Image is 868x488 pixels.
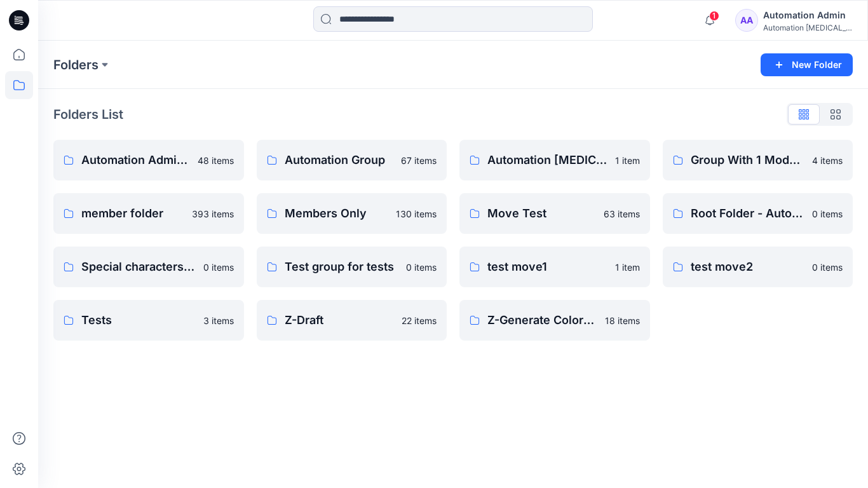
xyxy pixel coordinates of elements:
span: 1 [709,11,719,21]
p: Folders List [53,105,123,124]
p: 0 items [812,207,843,220]
p: test move2 [691,258,805,276]
a: Move Test63 items [459,193,650,234]
p: 67 items [401,154,437,167]
a: Root Folder - Automation0 items [663,193,853,234]
p: Automation Admin's Personal Zone [81,151,190,169]
p: test move1 [487,258,607,276]
p: 3 items [203,314,234,327]
a: Test group for tests0 items [257,247,447,287]
p: Automation Group [285,151,394,169]
p: 48 items [198,154,234,167]
p: 22 items [402,314,437,327]
a: Automation Admin's Personal Zone48 items [53,140,244,180]
p: member folder [81,205,184,222]
p: 0 items [812,261,843,274]
a: Tests3 items [53,300,244,341]
p: 1 item [615,261,640,274]
button: New Folder [761,53,853,76]
a: Members Only130 items [257,193,447,234]
p: 18 items [605,314,640,327]
a: Folders [53,56,98,74]
a: member folder393 items [53,193,244,234]
p: Move Test [487,205,596,222]
p: 63 items [604,207,640,220]
p: 1 item [615,154,640,167]
p: Automation [MEDICAL_DATA][DOMAIN_NAME] [487,151,607,169]
p: Tests [81,311,196,329]
p: 0 items [203,261,234,274]
p: Special characters !@#$%^&*)( [81,258,196,276]
a: Automation [MEDICAL_DATA][DOMAIN_NAME]1 item [459,140,650,180]
p: 0 items [406,261,437,274]
div: Automation [MEDICAL_DATA]... [763,23,852,32]
div: Automation Admin [763,8,852,23]
p: Group With 1 Moderator 2 [691,151,805,169]
p: Members Only [285,205,389,222]
a: test move20 items [663,247,853,287]
p: 4 items [812,154,843,167]
p: Z-Generate Colorways [487,311,597,329]
a: Z-Generate Colorways18 items [459,300,650,341]
p: Test group for tests [285,258,399,276]
p: Z-Draft [285,311,395,329]
p: Root Folder - Automation [691,205,805,222]
a: Z-Draft22 items [257,300,447,341]
a: test move11 item [459,247,650,287]
p: 393 items [192,207,234,220]
a: Special characters !@#$%^&*)(0 items [53,247,244,287]
a: Automation Group67 items [257,140,447,180]
a: Group With 1 Moderator 24 items [663,140,853,180]
div: AA [735,9,758,32]
p: 130 items [396,207,437,220]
